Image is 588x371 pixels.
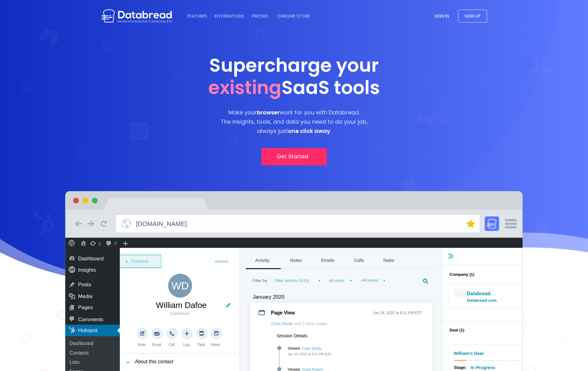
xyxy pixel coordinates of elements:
[261,148,327,165] a: Get Started
[257,109,280,116] strong: browser
[3,54,585,99] h1: Supercharge your SaaS tools
[288,127,330,135] strong: one click away
[214,108,374,136] p: Make your work for you with Databread. The insights, tools, and data you need to do your job, alw...
[101,9,172,23] img: logo-white.svg
[273,13,313,19] a: CHROME STORE
[184,13,210,19] a: FEATURES
[249,13,271,19] a: PRICING
[435,13,449,19] a: SIGN IN
[211,13,248,19] a: INTEGRATIONS
[208,75,281,100] span: existing
[458,10,487,23] a: SIGN UP
[136,220,187,228] text: [DOMAIN_NAME]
